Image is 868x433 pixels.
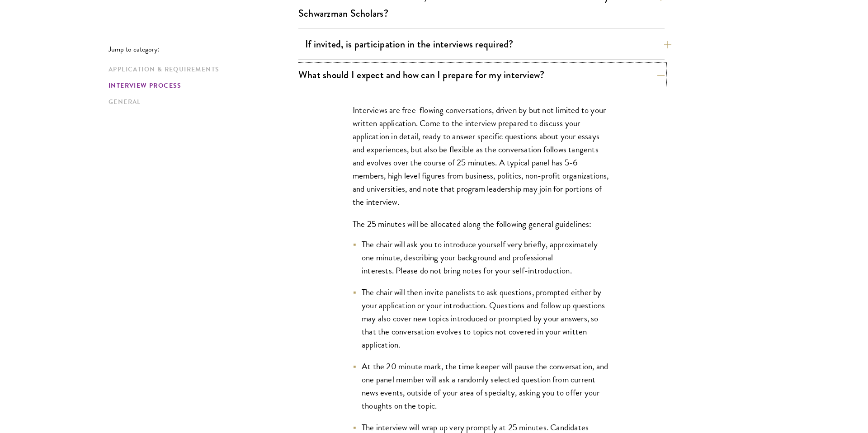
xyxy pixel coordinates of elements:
[108,65,293,74] a: Application & Requirements
[353,238,610,277] li: The chair will ask you to introduce yourself very briefly, approximately one minute, describing y...
[108,97,293,107] a: General
[108,45,298,53] p: Jump to category:
[353,360,610,412] li: At the 20 minute mark, the time keeper will pause the conversation, and one panel member will ask...
[108,81,293,90] a: Interview Process
[305,34,671,54] button: If invited, is participation in the interviews required?
[353,217,610,231] p: The 25 minutes will be allocated along the following general guidelines:
[298,65,665,85] button: What should I expect and how can I prepare for my interview?
[353,286,610,351] li: The chair will then invite panelists to ask questions, prompted either by your application or you...
[353,104,610,209] p: Interviews are free-flowing conversations, driven by but not limited to your written application....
